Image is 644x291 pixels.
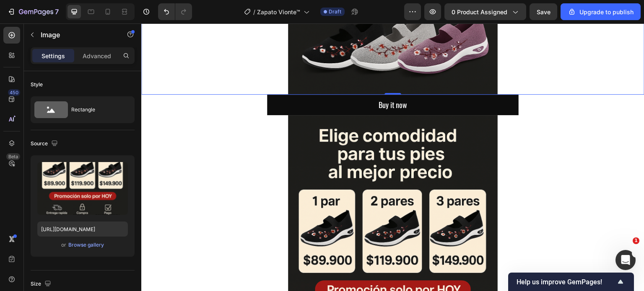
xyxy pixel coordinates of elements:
span: Help us improve GemPages! [517,278,615,286]
button: Browse gallery [68,241,104,249]
span: 0 product assigned [452,8,507,16]
p: Settings [42,52,65,60]
div: Buy it now [237,76,266,87]
div: Beta [6,153,20,160]
div: Size [31,278,53,290]
span: / [253,8,255,16]
p: Advanced [83,52,111,60]
div: Browse gallery [68,241,104,249]
div: Style [31,81,43,88]
iframe: Intercom live chat [615,250,636,270]
button: 7 [3,3,62,20]
div: Undo/Redo [158,3,192,20]
p: 7 [55,7,59,17]
p: Image [41,30,112,40]
span: Zapato Vionte™ [257,8,300,16]
span: Save [537,8,551,15]
button: Show survey - Help us improve GemPages! [517,277,626,287]
button: Upgrade to publish [561,3,641,20]
span: or [61,240,66,250]
span: 1 [633,237,639,244]
img: preview-image [37,162,128,215]
iframe: Design area [141,23,644,291]
button: Save [530,3,557,20]
div: Source [31,138,60,149]
div: Rectangle [71,100,122,119]
input: https://example.com/image.jpg [37,221,128,237]
button: 0 product assigned [444,3,526,20]
div: 450 [8,89,20,96]
div: Upgrade to publish [568,8,634,16]
span: Draft [329,8,341,15]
